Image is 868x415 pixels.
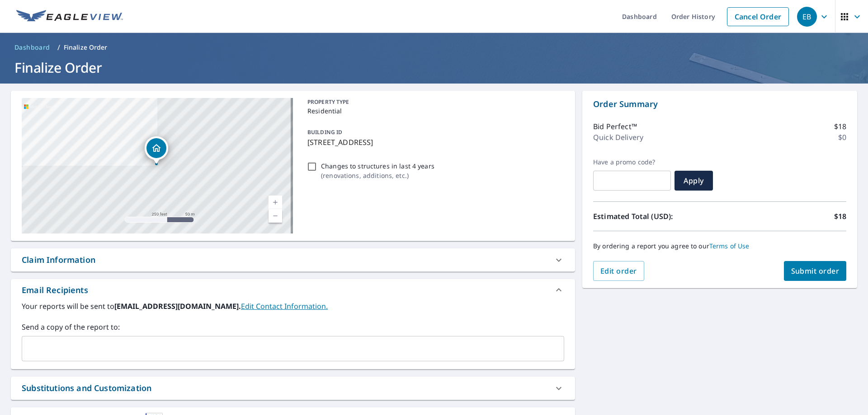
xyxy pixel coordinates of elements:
div: Claim Information [11,248,575,271]
div: EB [797,7,817,27]
a: Current Level 17, Zoom Out [269,209,282,223]
div: Dropped pin, building 1, Residential property, 200 W 29th St Vancouver, WA 98660 [145,136,168,164]
p: Finalize Order [64,43,108,52]
span: Submit order [791,266,840,276]
span: Apply [682,176,706,186]
label: Have a promo code? [593,158,671,166]
div: Claim Information [22,254,95,266]
a: EditContactInfo [241,301,328,311]
a: Current Level 17, Zoom In [269,196,282,209]
a: Cancel Order [727,7,789,26]
p: Bid Perfect™ [593,121,637,132]
p: $18 [834,121,846,132]
b: [EMAIL_ADDRESS][DOMAIN_NAME]. [114,301,241,311]
span: Edit order [600,266,637,276]
li: / [57,42,60,53]
p: Order Summary [593,98,846,110]
p: $0 [838,132,846,143]
p: Changes to structures in last 4 years [321,161,434,171]
p: [STREET_ADDRESS] [307,137,561,148]
p: Estimated Total (USD): [593,211,720,222]
p: Residential [307,106,561,116]
span: Dashboard [14,43,50,52]
p: ( renovations, additions, etc. ) [321,171,434,180]
div: Email Recipients [11,279,575,301]
a: Terms of Use [709,242,750,250]
div: Email Recipients [22,284,88,296]
a: Dashboard [11,40,54,55]
p: $18 [834,211,846,222]
label: Your reports will be sent to [22,301,564,312]
p: BUILDING ID [307,128,342,136]
button: Edit order [593,261,644,281]
button: Apply [675,171,713,191]
div: Substitutions and Customization [11,377,575,400]
h1: Finalize Order [11,58,857,77]
label: Send a copy of the report to: [22,322,564,332]
p: By ordering a report you agree to our [593,242,846,250]
div: Substitutions and Customization [22,382,151,394]
img: EV Logo [16,10,123,23]
button: Submit order [784,261,847,281]
nav: breadcrumb [11,40,857,55]
p: PROPERTY TYPE [307,98,561,106]
p: Quick Delivery [593,132,643,143]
